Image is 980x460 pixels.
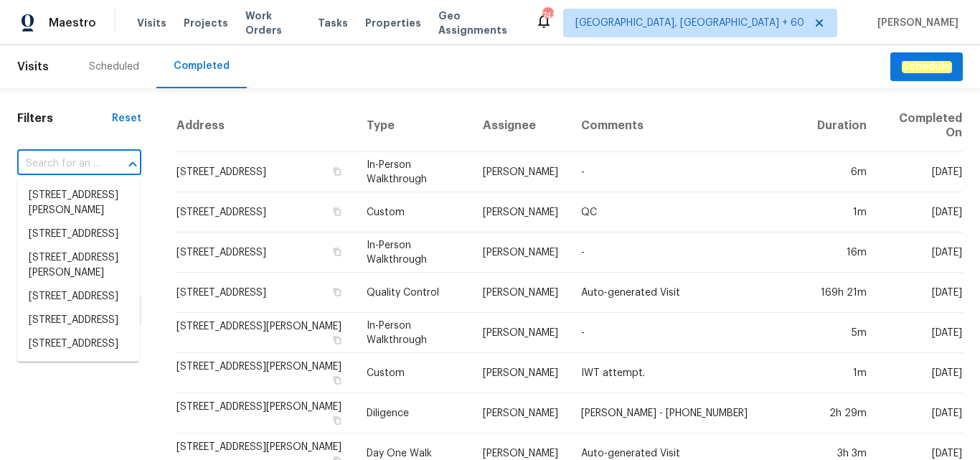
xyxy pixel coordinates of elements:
[471,273,570,313] td: [PERSON_NAME]
[17,184,139,222] li: [STREET_ADDRESS][PERSON_NAME]
[542,9,552,23] div: 741
[176,353,355,393] td: [STREET_ADDRESS][PERSON_NAME]
[17,111,112,126] h1: Filters
[806,192,878,233] td: 1m
[112,111,141,126] div: Reset
[471,313,570,353] td: [PERSON_NAME]
[806,152,878,192] td: 6m
[570,393,806,433] td: [PERSON_NAME] - [PHONE_NUMBER]
[355,192,471,233] td: Custom
[331,286,344,299] button: Copy Address
[878,353,963,393] td: [DATE]
[806,100,878,152] th: Duration
[174,59,230,73] div: Completed
[331,334,344,347] button: Copy Address
[184,16,228,30] span: Projects
[872,16,958,30] span: [PERSON_NAME]
[806,353,878,393] td: 1m
[471,233,570,273] td: [PERSON_NAME]
[878,393,963,433] td: [DATE]
[176,313,355,353] td: [STREET_ADDRESS][PERSON_NAME]
[806,273,878,313] td: 169h 21m
[176,152,355,192] td: [STREET_ADDRESS]
[570,192,806,233] td: QC
[176,100,355,152] th: Address
[355,393,471,433] td: Diligence
[176,192,355,233] td: [STREET_ADDRESS]
[331,414,344,427] button: Copy Address
[570,353,806,393] td: IWT attempt.
[17,153,101,175] input: Search for an address...
[878,152,963,192] td: [DATE]
[575,16,804,30] span: [GEOGRAPHIC_DATA], [GEOGRAPHIC_DATA] + 60
[902,61,951,72] em: Schedule
[355,313,471,353] td: In-Person Walkthrough
[176,233,355,273] td: [STREET_ADDRESS]
[878,192,963,233] td: [DATE]
[17,285,139,309] li: [STREET_ADDRESS]
[123,154,143,174] button: Close
[471,393,570,433] td: [PERSON_NAME]
[806,313,878,353] td: 5m
[570,233,806,273] td: -
[471,192,570,233] td: [PERSON_NAME]
[17,222,139,246] li: [STREET_ADDRESS]
[355,100,471,152] th: Type
[570,273,806,313] td: Auto-generated Visit
[355,233,471,273] td: In-Person Walkthrough
[878,313,963,353] td: [DATE]
[878,233,963,273] td: [DATE]
[890,52,963,82] button: Schedule
[355,152,471,192] td: In-Person Walkthrough
[570,152,806,192] td: -
[331,205,344,218] button: Copy Address
[355,353,471,393] td: Custom
[331,245,344,258] button: Copy Address
[318,18,348,28] span: Tasks
[570,100,806,152] th: Comments
[471,152,570,192] td: [PERSON_NAME]
[331,374,344,387] button: Copy Address
[245,9,301,37] span: Work Orders
[17,51,49,83] span: Visits
[355,273,471,313] td: Quality Control
[878,100,963,152] th: Completed On
[438,9,518,37] span: Geo Assignments
[176,393,355,433] td: [STREET_ADDRESS][PERSON_NAME]
[49,16,96,30] span: Maestro
[89,60,139,74] div: Scheduled
[878,273,963,313] td: [DATE]
[331,165,344,178] button: Copy Address
[176,273,355,313] td: [STREET_ADDRESS]
[17,309,139,332] li: [STREET_ADDRESS]
[806,233,878,273] td: 16m
[17,246,139,285] li: [STREET_ADDRESS][PERSON_NAME]
[806,393,878,433] td: 2h 29m
[17,356,139,395] li: [STREET_ADDRESS][PERSON_NAME]
[471,353,570,393] td: [PERSON_NAME]
[570,313,806,353] td: -
[365,16,421,30] span: Properties
[471,100,570,152] th: Assignee
[137,16,166,30] span: Visits
[17,332,139,356] li: [STREET_ADDRESS]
